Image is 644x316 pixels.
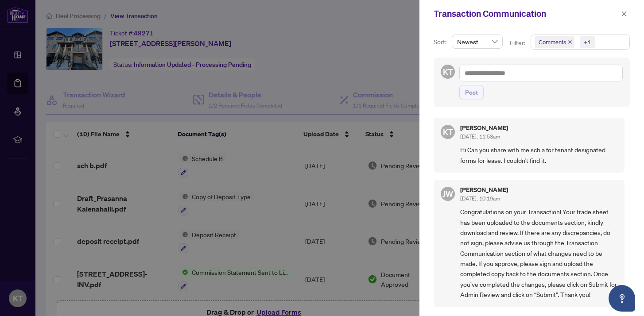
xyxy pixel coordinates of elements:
div: Transaction Communication [434,7,618,20]
span: KT [443,66,453,78]
p: Filter: [510,38,527,48]
span: close [621,11,627,17]
div: +1 [584,38,591,46]
span: KT [443,126,453,138]
span: [DATE], 10:19am [460,195,500,202]
h5: [PERSON_NAME] [460,187,508,193]
span: Congratulations on your Transaction! Your trade sheet has been uploaded to the documents section,... [460,207,617,300]
span: [DATE], 11:53am [460,133,500,140]
span: close [568,40,572,44]
span: Comments [539,38,566,46]
h5: [PERSON_NAME] [460,125,508,131]
span: Hi Can you share with me sch a for tenant designated forms for lease. I couldn't find it. [460,145,617,166]
button: Open asap [609,285,635,312]
button: Post [459,85,484,100]
span: Newest [457,35,497,48]
span: JW [442,188,453,200]
span: Comments [535,36,574,48]
p: Sort: [434,37,448,47]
